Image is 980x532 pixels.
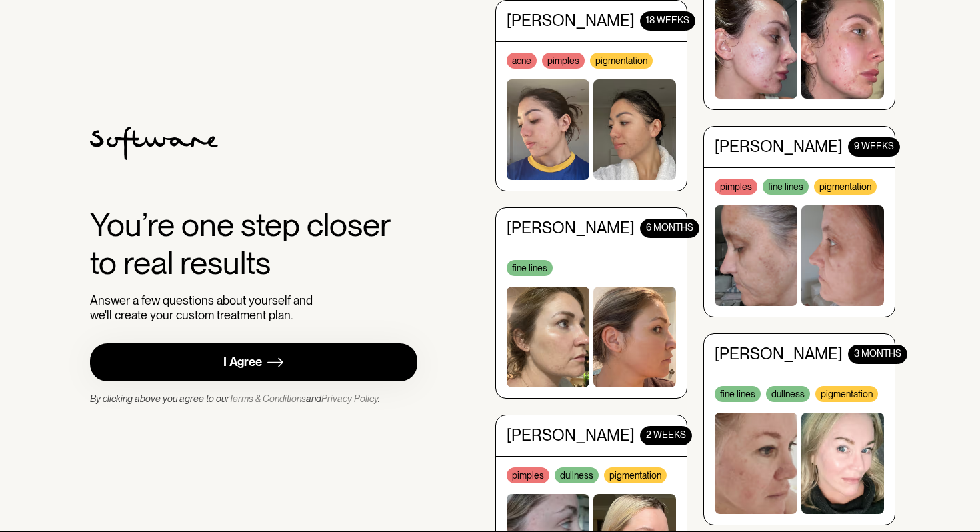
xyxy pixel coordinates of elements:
[766,385,810,401] div: dullness
[763,178,809,194] div: fine lines
[604,467,667,483] div: pigmentation
[542,52,585,68] div: pimples
[223,355,262,370] div: I Agree
[715,385,761,401] div: fine lines
[640,11,695,30] div: 18 WEEKS
[507,426,635,445] div: [PERSON_NAME]
[590,52,653,68] div: pigmentation
[555,467,599,483] div: dullness
[507,52,537,68] div: acne
[90,206,417,283] div: You’re one step closer to real results
[815,385,878,401] div: pigmentation
[90,293,319,322] div: Answer a few questions about yourself and we'll create your custom treatment plan.
[90,392,380,405] div: By clicking above you agree to our and .
[507,467,549,483] div: pimples
[321,393,378,404] a: Privacy Policy
[90,343,417,381] a: I Agree
[848,137,900,156] div: 9 WEEKS
[229,393,306,404] a: Terms & Conditions
[715,345,843,364] div: [PERSON_NAME]
[507,259,553,275] div: fine lines
[715,178,757,194] div: pimples
[640,426,692,445] div: 2 WEEKS
[715,137,843,156] div: [PERSON_NAME]
[507,218,635,237] div: [PERSON_NAME]
[507,11,635,30] div: [PERSON_NAME]
[848,345,907,364] div: 3 MONTHS
[640,218,699,237] div: 6 months
[814,178,877,194] div: pigmentation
